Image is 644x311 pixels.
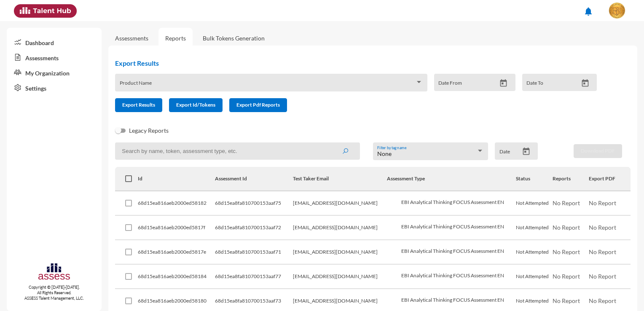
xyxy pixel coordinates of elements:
td: Not Attempted [516,191,553,216]
th: Export PDF [589,167,631,191]
td: Not Attempted [516,216,553,240]
span: No Report [553,297,580,304]
td: 68d15ea8fa810700153aaf75 [215,191,293,216]
span: Export Results [122,102,155,108]
span: No Report [553,273,580,280]
span: Export Pdf Reports [236,102,280,108]
button: Export Id/Tokens [169,98,223,112]
a: Assessments [115,35,148,42]
td: 68d15ea816aeb2000ed58182 [138,191,215,216]
button: Open calendar [519,147,534,156]
td: 68d15ea8fa810700153aaf77 [215,265,293,289]
td: [EMAIL_ADDRESS][DOMAIN_NAME] [293,191,387,216]
button: Export Pdf Reports [229,98,287,112]
button: Open calendar [578,79,593,88]
td: 68d15ea816aeb2000ed58184 [138,265,215,289]
button: Export Results [115,98,162,112]
td: 68d15ea816aeb2000ed5817f [138,216,215,240]
th: Assessment Id [215,167,293,191]
td: 68d15ea816aeb2000ed5817e [138,240,215,265]
th: Reports [553,167,589,191]
span: None [377,150,392,157]
span: No Report [589,297,616,304]
mat-icon: notifications [583,6,593,16]
input: Search by name, token, assessment type, etc. [115,142,360,160]
td: EBI Analytical Thinking FOCUS Assessment EN [387,191,516,216]
td: [EMAIL_ADDRESS][DOMAIN_NAME] [293,265,387,289]
a: Settings [7,80,102,95]
img: assesscompany-logo.png [38,262,71,283]
button: Download PDF [574,144,622,158]
p: Copyright © [DATE]-[DATE]. All Rights Reserved. ASSESS Talent Management, LLC. [7,284,102,301]
a: Reports [158,28,193,48]
span: No Report [553,248,580,255]
button: Open calendar [496,79,511,88]
span: Legacy Reports [129,126,169,136]
td: EBI Analytical Thinking FOCUS Assessment EN [387,216,516,240]
span: Download PDF [581,147,615,154]
a: My Organization [7,65,102,80]
a: Bulk Tokens Generation [196,28,271,48]
span: No Report [589,224,616,231]
td: [EMAIL_ADDRESS][DOMAIN_NAME] [293,216,387,240]
td: 68d15ea8fa810700153aaf72 [215,216,293,240]
span: No Report [589,273,616,280]
a: Assessments [7,50,102,65]
span: Export Id/Tokens [176,102,215,108]
td: Not Attempted [516,265,553,289]
th: Assessment Type [387,167,516,191]
td: EBI Analytical Thinking FOCUS Assessment EN [387,265,516,289]
th: Status [516,167,553,191]
span: No Report [553,199,580,206]
span: No Report [589,199,616,206]
td: 68d15ea8fa810700153aaf71 [215,240,293,265]
h2: Export Results [115,59,604,67]
td: Not Attempted [516,240,553,265]
a: Dashboard [7,35,102,50]
th: Test Taker Email [293,167,387,191]
th: Id [138,167,215,191]
span: No Report [553,224,580,231]
td: [EMAIL_ADDRESS][DOMAIN_NAME] [293,240,387,265]
span: No Report [589,248,616,255]
td: EBI Analytical Thinking FOCUS Assessment EN [387,240,516,265]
